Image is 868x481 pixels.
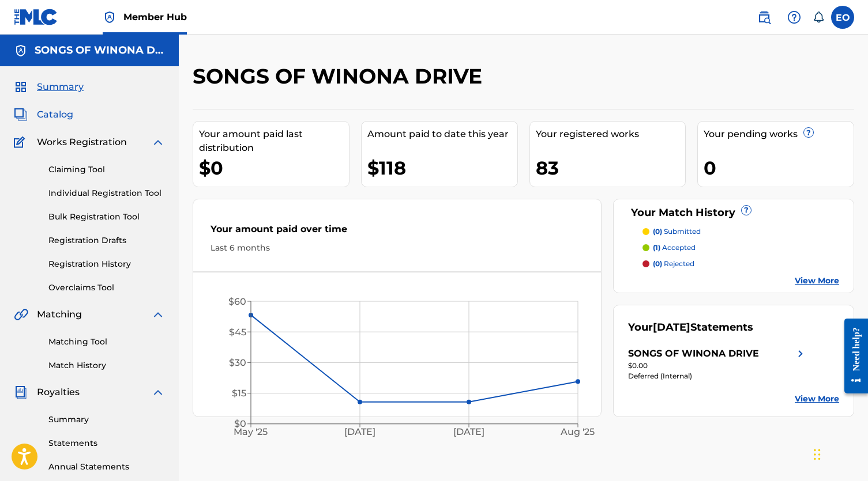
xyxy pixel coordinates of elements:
a: SummarySummary [14,80,84,94]
tspan: May '25 [234,426,268,437]
a: Matching Tool [48,336,165,348]
a: Match History [48,359,165,372]
img: Matching [14,308,28,321]
img: expand [151,308,165,321]
tspan: $30 [229,357,246,368]
p: rejected [653,259,694,269]
span: Catalog [37,108,73,122]
a: (0) submitted [642,226,839,237]
div: User Menu [831,6,854,29]
img: Royalties [14,385,28,399]
img: expand [151,135,165,149]
img: Works Registration [14,135,29,149]
span: Royalties [37,385,80,399]
div: Your Statements [628,320,753,335]
a: Annual Statements [48,461,165,473]
div: Amount paid to date this year [367,127,517,141]
img: right chevron icon [794,347,807,361]
iframe: Resource Center [836,309,868,404]
h5: SONGS OF WINONA DRIVE [35,44,165,57]
a: (1) accepted [642,243,839,253]
img: expand [151,385,165,399]
div: $0 [199,155,349,181]
span: Member Hub [123,10,187,24]
tspan: [DATE] [344,426,375,437]
span: Summary [37,80,84,94]
img: search [757,10,771,24]
span: [DATE] [653,321,690,334]
tspan: $45 [229,327,246,338]
div: Help [783,6,806,29]
span: (0) [653,227,662,236]
img: Catalog [14,108,28,122]
a: Bulk Registration Tool [48,211,165,223]
p: submitted [653,226,701,237]
div: Your amount paid last distribution [199,127,349,155]
img: Top Rightsholder [103,10,117,24]
div: 83 [536,155,686,181]
span: Matching [37,308,82,321]
div: Notifications [813,12,824,23]
div: Your pending works [704,127,854,141]
a: (0) rejected [642,259,839,269]
a: Public Search [753,6,776,29]
div: Last 6 months [211,242,584,254]
span: ? [742,206,751,215]
div: SONGS OF WINONA DRIVE [628,347,759,361]
span: Works Registration [37,135,127,149]
img: help [787,10,801,24]
div: $0.00 [628,361,807,371]
div: 0 [704,155,854,181]
h2: SONGS OF WINONA DRIVE [193,63,488,89]
tspan: [DATE] [453,426,484,437]
a: CatalogCatalog [14,108,73,122]
p: accepted [653,243,696,253]
a: View More [795,275,839,287]
a: Statements [48,437,165,449]
tspan: $60 [228,296,246,307]
div: Your registered works [536,127,686,141]
tspan: $15 [232,388,246,399]
span: (1) [653,243,660,252]
div: Your Match History [628,205,839,221]
a: Claiming Tool [48,164,165,176]
tspan: Aug '25 [560,426,595,437]
img: MLC Logo [14,9,58,25]
span: ? [804,128,813,137]
a: SONGS OF WINONA DRIVEright chevron icon$0.00Deferred (Internal) [628,347,807,381]
tspan: $0 [234,418,246,429]
a: Individual Registration Tool [48,187,165,199]
div: Drag [814,437,821,472]
img: Accounts [14,44,28,58]
iframe: Chat Widget [810,426,868,481]
span: (0) [653,259,662,268]
a: View More [795,393,839,405]
div: $118 [367,155,517,181]
a: Registration History [48,258,165,270]
img: Summary [14,80,28,94]
a: Summary [48,414,165,426]
a: Overclaims Tool [48,282,165,294]
div: Your amount paid over time [211,222,584,242]
div: Deferred (Internal) [628,371,807,381]
a: Registration Drafts [48,234,165,247]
